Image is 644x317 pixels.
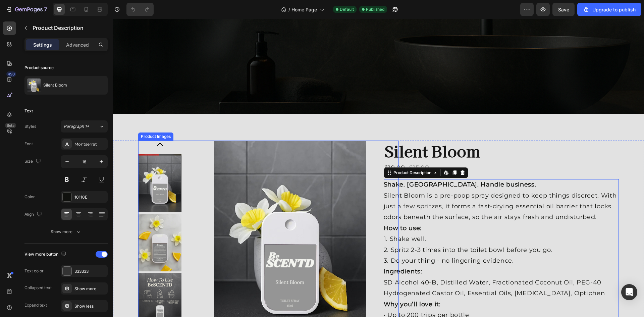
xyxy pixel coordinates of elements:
span: Home Page [291,6,317,13]
button: Show more [24,226,108,238]
div: $15.00 [296,143,317,155]
strong: How to use: [271,206,309,213]
div: Expand text [24,302,47,308]
div: Beta [5,123,16,128]
p: Silent Bloom [43,83,67,88]
div: Size [24,157,42,166]
div: Product Description [279,151,320,157]
p: SD Alcohol 40-B, Distilled Water, Fractionated Coconut Oil, PEG-40 Hydrogenated Castor Oil, Essen... [271,249,492,278]
div: Show more [51,228,82,235]
div: 10110E [74,194,106,200]
button: Save [552,3,575,16]
button: Upgrade to publish [577,3,641,16]
div: Font [24,141,33,147]
h2: Silent Bloom [271,122,531,143]
button: Paragraph 1* [61,120,108,133]
div: Upgrade to publish [583,6,636,13]
div: Color [24,194,35,200]
div: Show less [74,303,106,309]
span: / [288,6,290,13]
span: Published [366,6,384,12]
p: Silent Bloom is a pre-poop spray designed to keep things discreet. With just a few spritzes, it f... [271,173,504,202]
div: Show more [74,286,106,292]
p: 1. Shake well. 2. Spritz 2-3 times into the toilet bowl before you go. 3. Do your thing - no ling... [271,206,440,246]
iframe: Design area [113,19,644,317]
div: Product source [24,65,54,71]
button: 7 [3,3,50,16]
div: Text [24,108,33,114]
div: Open Intercom Messenger [621,284,637,300]
div: View more button [24,250,68,259]
span: Paragraph 1* [64,123,89,129]
span: Default [340,6,354,12]
div: 333333 [74,268,106,274]
strong: Ingredients: [271,249,309,256]
div: $10.00 [271,143,293,155]
div: 450 [6,71,16,77]
span: Save [558,7,569,12]
strong: Why you’ll love it: [271,282,328,289]
p: Settings [33,41,52,48]
div: Text color [24,268,44,274]
p: Advanced [66,41,89,48]
div: Align [24,210,43,219]
div: Collapsed text [24,285,52,291]
div: Undo/Redo [126,3,154,16]
p: 7 [44,5,47,13]
div: Montserrat [74,141,106,147]
img: product feature img [27,78,41,92]
div: Styles [24,123,36,129]
strong: Shake. [GEOGRAPHIC_DATA]. Handle business. [271,162,423,169]
p: Product Description [33,24,105,32]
